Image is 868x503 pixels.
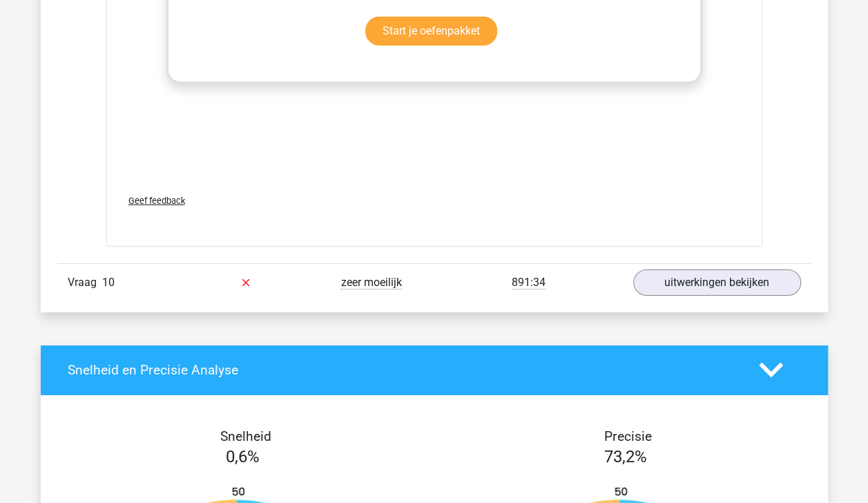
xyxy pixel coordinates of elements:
[365,17,497,46] a: Start je oefenpakket
[226,447,260,466] span: 0,6%
[102,276,115,289] span: 10
[341,276,402,290] span: zeer moeilijk
[68,428,424,444] h4: Snelheid
[128,196,185,206] span: Geef feedback
[604,447,647,466] span: 73,2%
[633,269,801,296] a: uitwerkingen bekijken
[450,428,807,444] h4: Precisie
[68,274,102,291] span: Vraag
[68,362,738,378] h4: Snelheid en Precisie Analyse
[512,276,546,290] span: 891:34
